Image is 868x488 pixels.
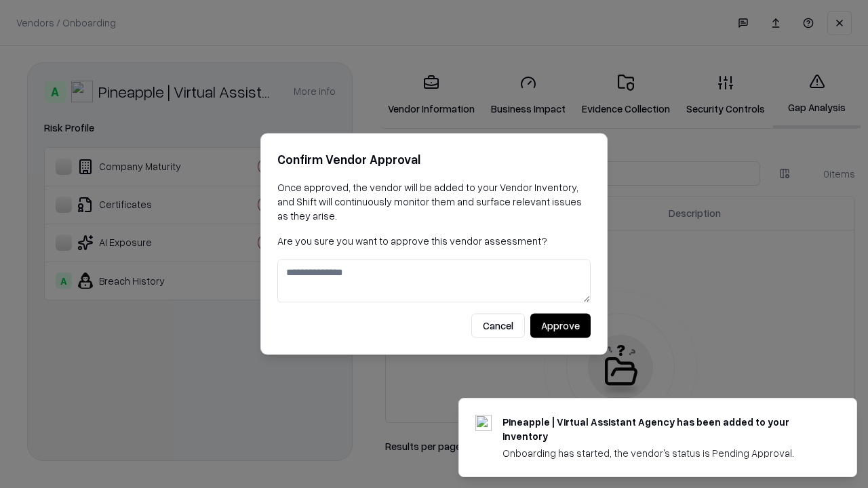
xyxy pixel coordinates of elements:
h2: Confirm Vendor Approval [277,150,591,169]
img: trypineapple.com [475,415,492,431]
button: Cancel [471,314,525,338]
p: Once approved, the vendor will be added to your Vendor Inventory, and Shift will continuously mon... [277,180,591,223]
div: Onboarding has started, the vendor's status is Pending Approval. [502,446,824,460]
button: Approve [530,314,591,338]
div: Pineapple | Virtual Assistant Agency has been added to your inventory [502,415,824,443]
p: Are you sure you want to approve this vendor assessment? [277,234,591,248]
